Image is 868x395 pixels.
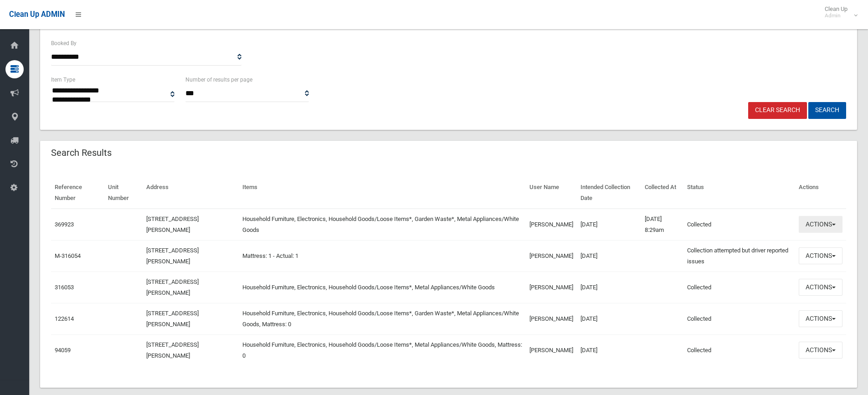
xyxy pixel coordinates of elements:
a: M-316054 [55,252,81,259]
td: Collected [683,334,795,366]
td: Household Furniture, Electronics, Household Goods/Loose Items*, Garden Waste*, Metal Appliances/W... [239,303,526,334]
button: Actions [799,310,842,327]
a: Clear Search [748,102,807,119]
td: [DATE] [577,240,641,272]
th: User Name [526,177,577,209]
td: Household Furniture, Electronics, Household Goods/Loose Items*, Garden Waste*, Metal Appliances/W... [239,209,526,241]
th: Intended Collection Date [577,177,641,209]
button: Actions [799,247,842,264]
td: [PERSON_NAME] [526,209,577,241]
button: Actions [799,216,842,233]
td: Collected [683,303,795,334]
th: Address [143,177,239,209]
td: [PERSON_NAME] [526,334,577,366]
button: Search [808,102,846,119]
a: [STREET_ADDRESS][PERSON_NAME] [146,310,199,328]
a: [STREET_ADDRESS][PERSON_NAME] [146,278,199,296]
td: [DATE] 8:29am [641,209,683,241]
header: Search Results [40,144,123,162]
button: Actions [799,279,842,296]
td: Collected [683,272,795,303]
label: Number of results per page [185,75,252,85]
td: Household Furniture, Electronics, Household Goods/Loose Items*, Metal Appliances/White Goods, Mat... [239,334,526,366]
td: [PERSON_NAME] [526,272,577,303]
th: Unit Number [104,177,143,209]
a: 94059 [55,347,71,354]
td: [DATE] [577,272,641,303]
th: Items [239,177,526,209]
td: [DATE] [577,303,641,334]
a: [STREET_ADDRESS][PERSON_NAME] [146,341,199,359]
a: 369923 [55,221,74,228]
span: Clean Up ADMIN [9,10,65,19]
label: Booked By [51,38,77,48]
a: [STREET_ADDRESS][PERSON_NAME] [146,215,199,233]
td: Collected [683,209,795,241]
a: 316053 [55,284,74,291]
td: Mattress: 1 - Actual: 1 [239,240,526,272]
td: [PERSON_NAME] [526,303,577,334]
td: [PERSON_NAME] [526,240,577,272]
label: Item Type [51,75,75,85]
th: Collected At [641,177,683,209]
span: Clean Up [820,5,857,19]
button: Actions [799,342,842,359]
td: [DATE] [577,334,641,366]
a: 122614 [55,315,74,322]
th: Status [683,177,795,209]
th: Reference Number [51,177,104,209]
th: Actions [795,177,846,209]
td: Collection attempted but driver reported issues [683,240,795,272]
a: [STREET_ADDRESS][PERSON_NAME] [146,247,199,265]
td: Household Furniture, Electronics, Household Goods/Loose Items*, Metal Appliances/White Goods [239,272,526,303]
td: [DATE] [577,209,641,241]
small: Admin [825,12,847,19]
